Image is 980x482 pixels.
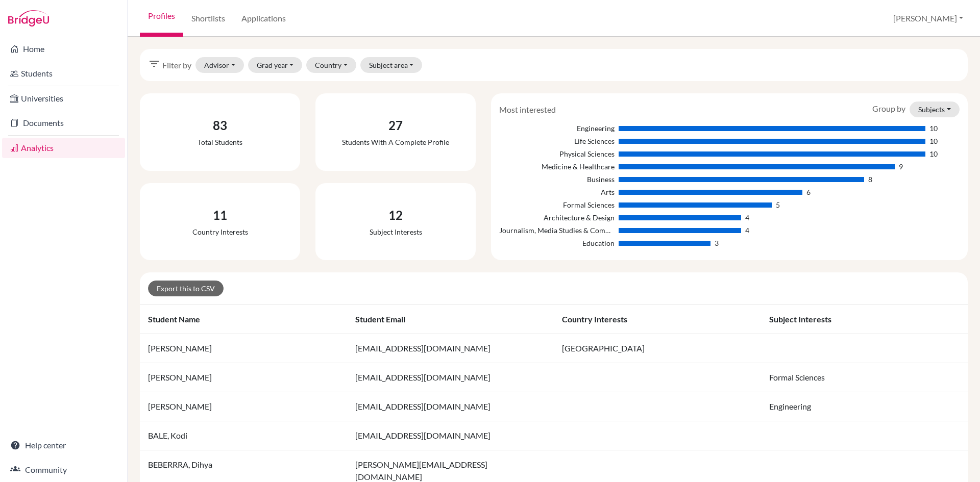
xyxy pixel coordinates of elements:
[2,138,125,158] a: Analytics
[929,148,938,159] div: 10
[899,161,903,172] div: 9
[761,363,968,392] td: Formal Sciences
[370,226,422,237] div: Subject interests
[499,225,614,236] div: Journalism, Media Studies & Communication
[868,174,872,185] div: 8
[745,212,749,223] div: 4
[499,199,614,210] div: Formal Sciences
[499,161,614,172] div: Medicine & Healthcare
[347,421,554,450] td: [EMAIL_ADDRESS][DOMAIN_NAME]
[2,39,125,59] a: Home
[347,305,554,334] th: Student email
[140,334,347,363] td: [PERSON_NAME]
[499,174,614,185] div: Business
[360,57,423,73] button: Subject area
[347,392,554,421] td: [EMAIL_ADDRESS][DOMAIN_NAME]
[2,63,125,84] a: Students
[140,421,347,450] td: BALE, Kodi
[192,206,248,224] div: 11
[347,363,554,392] td: [EMAIL_ADDRESS][DOMAIN_NAME]
[929,136,938,146] div: 10
[2,460,125,480] a: Community
[248,57,303,73] button: Grad year
[306,57,356,73] button: Country
[2,435,125,455] a: Help center
[499,148,614,159] div: Physical Sciences
[195,57,244,73] button: Advisor
[342,137,449,147] div: Students with a complete profile
[2,88,125,109] a: Universities
[715,238,719,248] div: 3
[198,116,242,135] div: 83
[761,305,968,334] th: Subject interests
[554,305,761,334] th: Country interests
[148,58,160,70] i: filter_list
[148,281,224,296] a: Export this to CSV
[140,363,347,392] td: [PERSON_NAME]
[140,305,347,334] th: Student name
[776,199,780,210] div: 5
[889,9,968,28] button: [PERSON_NAME]
[910,102,960,117] button: Subjects
[8,10,49,27] img: Bridge-U
[192,226,248,237] div: Country interests
[2,113,125,133] a: Documents
[554,334,761,363] td: [GEOGRAPHIC_DATA]
[499,212,614,223] div: Architecture & Design
[370,206,422,224] div: 12
[929,123,938,134] div: 10
[806,187,811,197] div: 6
[499,123,614,134] div: Engineering
[492,104,563,116] div: Most interested
[198,137,242,147] div: Total students
[347,334,554,363] td: [EMAIL_ADDRESS][DOMAIN_NAME]
[499,136,614,146] div: Life Sciences
[499,187,614,197] div: Arts
[162,59,191,71] span: Filter by
[865,102,967,117] div: Group by
[745,225,749,236] div: 4
[499,238,614,248] div: Education
[140,392,347,421] td: [PERSON_NAME]
[342,116,449,135] div: 27
[761,392,968,421] td: Engineering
